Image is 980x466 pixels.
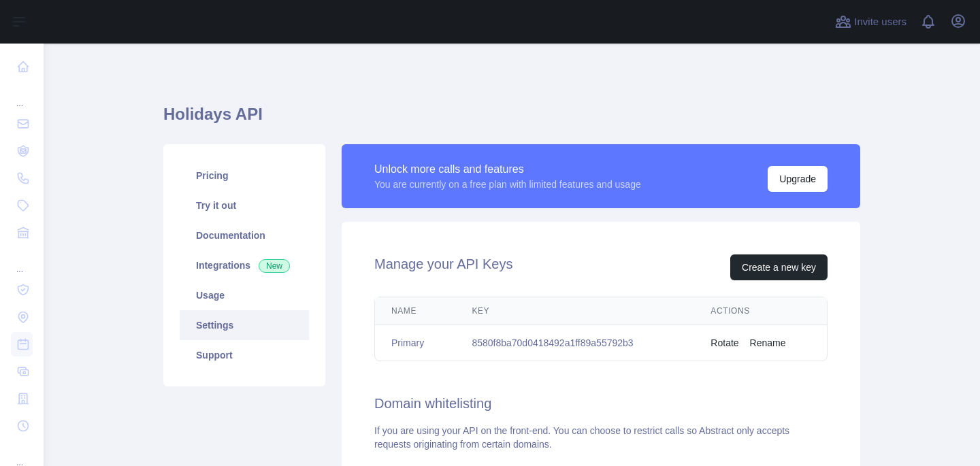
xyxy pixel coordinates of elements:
button: Rotate [710,336,738,350]
th: Key [455,297,694,325]
h1: Holidays API [163,103,860,136]
button: Upgrade [768,166,828,192]
span: New [259,259,290,273]
td: 8580f8ba70d0418492a1ff89a55792b3 [455,325,694,361]
div: Unlock more calls and features [374,161,641,178]
div: ... [11,248,33,275]
div: ... [11,82,33,109]
a: Settings [180,310,309,340]
button: Rename [750,336,786,350]
div: If you are using your API on the front-end. You can choose to restrict calls so Abstract only acc... [374,424,828,451]
th: Name [375,297,455,325]
td: Primary [375,325,455,361]
a: Usage [180,280,309,310]
a: Support [180,340,309,370]
a: Try it out [180,190,309,220]
a: Integrations New [180,250,309,280]
span: Invite users [854,14,906,30]
h2: Domain whitelisting [374,394,828,413]
h2: Manage your API Keys [374,254,512,280]
a: Documentation [180,220,309,250]
div: You are currently on a free plan with limited features and usage [374,178,641,191]
button: Invite users [832,11,909,33]
th: Actions [694,297,827,325]
button: Create a new key [730,254,828,280]
a: Pricing [180,161,309,190]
